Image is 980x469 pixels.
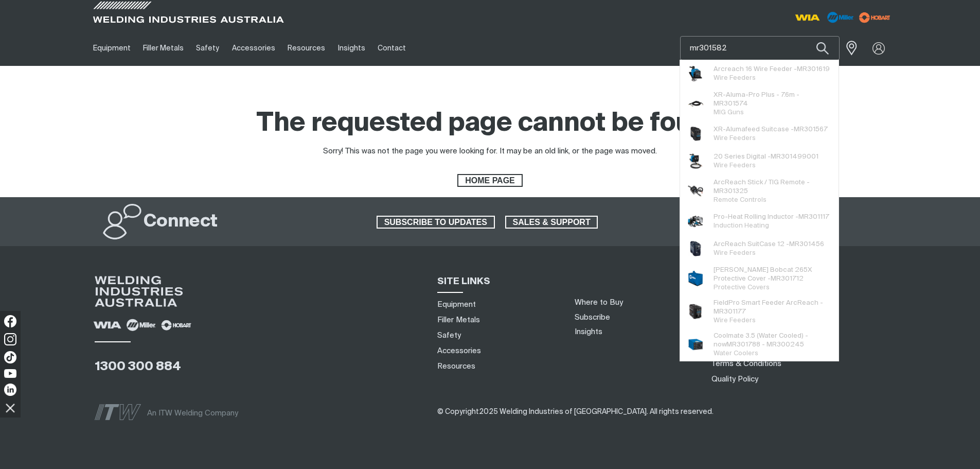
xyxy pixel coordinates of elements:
div: Sorry! This was not the page you were looking for. It may be an old link, or the page was moved. [323,146,657,158]
span: XR-Aluma-Pro Plus - 7.6m - 574 [714,91,831,108]
span: Wire Feeders [714,317,756,324]
span: Induction Heating [714,222,769,229]
a: Contact [371,30,412,66]
span: SALES & SUPPORT [506,216,597,229]
span: MR301 [797,66,818,73]
h1: The requested page cannot be found [256,107,724,141]
span: [PERSON_NAME] Bobcat 265X Protective Cover - 712 [714,266,831,283]
a: SUBSCRIBE TO UPDATES [377,216,495,229]
span: MR301 [771,153,792,160]
a: Insights [331,30,371,66]
a: Where to Buy [575,299,623,306]
span: Water Coolers [714,350,758,357]
a: HOME PAGE [457,174,522,187]
span: ArcReach SuitCase 12 - 456 [714,240,824,249]
span: SUBSCRIBE TO UPDATES [378,216,494,229]
span: MR301 [789,241,811,248]
span: MR301 [726,341,748,348]
a: Accessories [226,30,281,66]
nav: Main [87,30,692,66]
span: Arcreach 16 Wire Feeder - 619 [714,65,830,74]
a: Safety [437,330,461,341]
span: Protective Covers [714,284,770,291]
a: Resources [437,361,475,372]
span: XR-Alumafeed Suitcase - 567 [714,125,828,134]
span: MR301 [771,275,792,282]
a: Filler Metals [437,315,480,325]
a: Safety [190,30,225,66]
span: ArcReach Stick / TIG Remote - 325 [714,178,831,196]
a: Accessories [437,345,481,356]
button: Search products [805,36,840,60]
img: LinkedIn [4,384,16,396]
span: MR301 [714,308,735,315]
span: HOME PAGE [458,174,521,187]
span: Wire Feeders [714,75,756,81]
a: Filler Metals [137,30,190,66]
a: Resources [281,30,331,66]
span: SITE LINKS [437,277,490,286]
a: 1300 300 884 [95,360,181,373]
span: 20 Series Digital - 499001 [714,152,818,161]
h2: Connect [144,211,218,233]
a: Equipment [87,30,137,66]
img: miller [856,10,894,25]
img: hide socials [2,399,19,416]
span: Wire Feeders [714,250,756,256]
span: An ITW Welding Company [147,409,238,417]
span: Pro-Heat Rolling Inductor - 117 [714,213,829,221]
span: ​​​​​​​​​​​​​​​​​​ ​​​​​​ [437,408,714,415]
img: TikTok [4,351,16,363]
a: Subscribe [575,314,610,321]
span: MR301 [714,188,735,195]
a: SALES & SUPPORT [505,216,598,229]
nav: Sitemap [434,297,562,374]
a: Quality Policy [711,374,758,385]
img: Instagram [4,333,16,345]
span: FieldPro Smart Feeder ArcReach - 177 [714,299,831,316]
a: Equipment [437,299,476,310]
a: Insights [575,328,602,336]
span: MR301 [794,126,815,133]
span: Coolmate 3.5 (Water Cooled) - now 788 - MR300245 [714,332,831,349]
input: Product name or item number... [681,37,839,60]
span: Wire Feeders [714,162,756,169]
a: Terms & Conditions [711,358,781,369]
ul: Suggestions [680,60,839,361]
span: MIG Guns [714,109,744,116]
img: Facebook [4,315,16,327]
span: MR301 [798,214,820,220]
span: © Copyright 2025 Welding Industries of [GEOGRAPHIC_DATA] . All rights reserved. [437,408,714,415]
span: Wire Feeders [714,135,756,142]
span: MR301 [714,100,735,107]
img: YouTube [4,369,16,378]
span: Remote Controls [714,197,767,203]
